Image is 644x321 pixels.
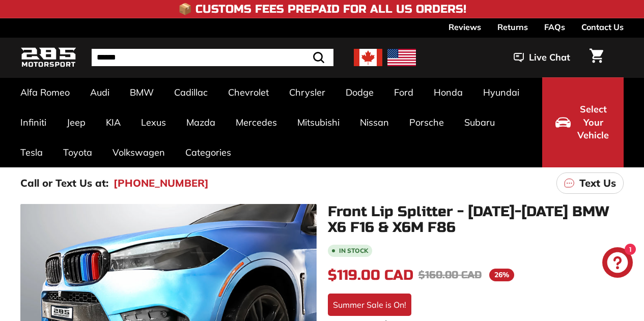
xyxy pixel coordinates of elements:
[556,172,624,194] a: Text Us
[120,77,164,107] a: BMW
[399,107,454,137] a: Porsche
[20,46,76,70] img: Logo_285_Motorsport_areodynamics_components
[489,269,514,281] span: 26%
[10,107,57,137] a: Infiniti
[328,204,624,236] h1: Front Lip Splitter - [DATE]-[DATE] BMW X6 F16 & X6M F86
[454,107,505,137] a: Subaru
[57,107,96,137] a: Jeep
[473,77,529,107] a: Hyundai
[114,176,209,191] a: [PHONE_NUMBER]
[218,77,279,107] a: Chevrolet
[102,137,175,167] a: Volkswagen
[576,103,610,142] span: Select Your Vehicle
[10,137,53,167] a: Tesla
[287,107,350,137] a: Mitsubishi
[529,51,570,64] span: Live Chat
[20,176,108,191] p: Call or Text Us at:
[53,137,102,167] a: Toyota
[96,107,131,137] a: KIA
[579,176,616,191] p: Text Us
[131,107,176,137] a: Lexus
[583,40,609,75] a: Cart
[418,269,482,281] span: $160.00 CAD
[500,45,583,70] button: Live Chat
[279,77,335,107] a: Chrysler
[542,77,624,167] button: Select Your Vehicle
[10,77,80,107] a: Alfa Romeo
[178,3,466,15] h4: 📦 Customs Fees Prepaid for All US Orders!
[544,18,565,36] a: FAQs
[339,248,368,254] b: In stock
[80,77,120,107] a: Audi
[497,18,528,36] a: Returns
[328,294,411,316] div: Summer Sale is On!
[424,77,473,107] a: Honda
[176,107,226,137] a: Mazda
[335,77,384,107] a: Dodge
[599,247,636,280] inbox-online-store-chat: Shopify online store chat
[164,77,218,107] a: Cadillac
[384,77,424,107] a: Ford
[92,49,333,66] input: Search
[226,107,287,137] a: Mercedes
[328,267,413,284] span: $119.00 CAD
[350,107,399,137] a: Nissan
[175,137,241,167] a: Categories
[449,18,481,36] a: Reviews
[581,18,624,36] a: Contact Us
